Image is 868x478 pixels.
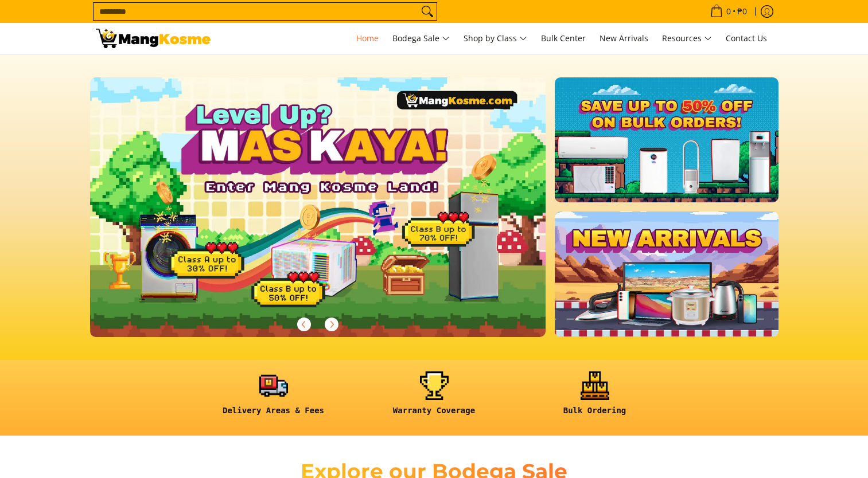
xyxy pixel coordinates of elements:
[720,23,773,54] a: Contact Us
[90,77,546,337] img: Gaming desktop banner
[222,23,773,54] nav: Main Menu
[458,23,533,54] a: Shop by Class
[387,23,456,54] a: Bodega Sale
[351,23,384,54] a: Home
[662,32,712,46] span: Resources
[360,371,509,425] a: <h6><strong>Warranty Coverage</strong></h6>
[594,23,654,54] a: New Arrivals
[726,33,767,44] span: Contact Us
[291,312,317,337] button: Previous
[735,7,749,15] span: ₱0
[319,312,344,337] button: Next
[707,5,750,18] span: •
[356,33,379,44] span: Home
[535,23,591,54] a: Bulk Center
[96,29,211,48] img: Mang Kosme: Your Home Appliances Warehouse Sale Partner!
[520,371,670,425] a: <h6><strong>Bulk Ordering</strong></h6>
[392,32,450,46] span: Bodega Sale
[541,33,586,44] span: Bulk Center
[199,371,348,425] a: <h6><strong>Delivery Areas & Fees</strong></h6>
[464,32,527,46] span: Shop by Class
[725,7,733,15] span: 0
[600,33,648,44] span: New Arrivals
[656,23,718,54] a: Resources
[418,3,437,20] button: Search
